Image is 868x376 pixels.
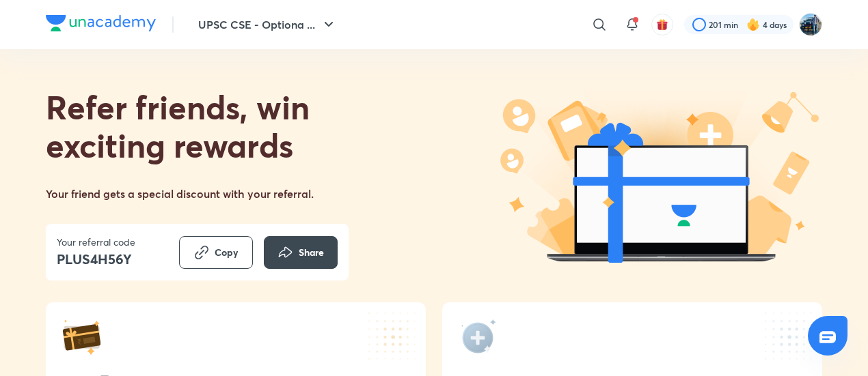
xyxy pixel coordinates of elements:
[179,236,253,269] button: Copy
[494,86,822,266] img: laptop
[656,18,668,31] img: avatar
[46,15,156,31] img: Company Logo
[62,319,100,357] img: reward
[799,13,822,36] img: I A S babu
[46,87,349,164] h1: Refer friends, win exciting rewards
[57,235,135,249] p: Your referral code
[46,186,314,202] h5: Your friend gets a special discount with your referral.
[57,249,135,270] h4: PLUS4H56Y
[215,246,239,259] span: Copy
[459,319,497,357] img: reward
[299,246,324,259] span: Share
[46,15,156,35] a: Company Logo
[190,11,345,38] button: UPSC CSE - Optiona ...
[264,236,338,269] button: Share
[746,18,760,31] img: streak
[651,14,673,35] button: avatar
